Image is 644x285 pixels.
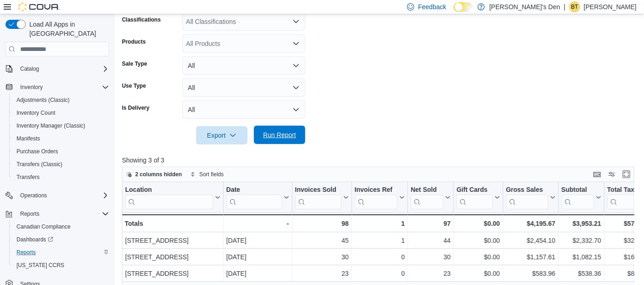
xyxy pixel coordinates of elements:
p: | [564,1,566,12]
span: Feedback [418,2,446,11]
div: [STREET_ADDRESS] [125,235,220,246]
input: Dark Mode [454,2,473,12]
span: 2 columns hidden [135,171,182,178]
div: $0.00 [457,235,500,246]
div: Net Sold [411,186,443,195]
div: 30 [295,251,349,263]
a: Dashboards [13,234,57,245]
button: Gift Cards [457,186,500,209]
div: $583.96 [506,268,556,279]
a: [US_STATE] CCRS [13,260,68,271]
div: [DATE] [226,268,289,279]
p: [PERSON_NAME]'s Den [490,1,560,12]
span: Inventory Count [17,109,55,117]
span: Dark Mode [454,12,454,12]
div: Date [226,186,282,209]
div: $1,082.15 [561,251,601,263]
span: Inventory [17,82,109,93]
button: Operations [2,189,113,202]
span: Manifests [13,133,109,144]
div: [DATE] [226,251,289,263]
span: BT [571,1,578,12]
div: Gift Card Sales [457,186,493,209]
div: Gross Sales [506,186,548,195]
button: Inventory Count [9,106,113,119]
button: Canadian Compliance [9,220,113,233]
span: Sort fields [199,171,224,178]
button: Operations [17,190,51,201]
button: Display options [606,169,617,180]
div: Invoices Ref [355,186,397,209]
div: 1 [355,235,405,246]
button: Catalog [17,63,43,74]
span: [US_STATE] CCRS [17,262,64,269]
div: Brittany Thomas [569,1,580,12]
span: Reports [17,249,36,256]
button: All [182,101,305,119]
a: Adjustments (Classic) [13,95,73,106]
a: Dashboards [9,233,113,246]
span: Inventory Manager (Classic) [17,122,85,129]
div: Invoices Ref [355,186,397,195]
div: Location [125,186,213,195]
a: Purchase Orders [13,146,62,157]
div: Subtotal [561,186,594,209]
div: $0.00 [457,268,500,279]
div: [DATE] [226,235,289,246]
div: $0.00 [457,251,500,263]
span: Purchase Orders [13,146,109,157]
a: Inventory Count [13,107,59,118]
button: Enter fullscreen [621,169,632,180]
span: Reports [20,210,39,218]
a: Inventory Manager (Classic) [13,120,89,131]
div: 1 [355,218,405,229]
button: Inventory [2,81,113,94]
div: $1,157.61 [506,251,556,263]
div: Gift Cards [457,186,493,195]
div: [STREET_ADDRESS] [125,268,220,279]
span: Reports [13,247,109,258]
a: Transfers [13,172,43,183]
button: Inventory [17,82,46,93]
button: Subtotal [561,186,601,209]
button: Adjustments (Classic) [9,94,113,106]
div: $3,953.21 [561,218,601,229]
span: Washington CCRS [13,260,109,271]
span: Export [202,126,242,145]
a: Canadian Compliance [13,221,74,232]
span: Purchase Orders [17,148,58,155]
a: Reports [13,247,39,258]
div: Net Sold [411,186,443,209]
span: Catalog [17,63,109,74]
label: Is Delivery [122,104,149,112]
span: Operations [17,190,109,201]
span: Inventory Manager (Classic) [13,120,109,131]
button: All [182,78,305,97]
button: [US_STATE] CCRS [9,259,113,272]
span: Canadian Compliance [13,221,109,232]
div: - [226,218,289,229]
div: 23 [295,268,349,279]
label: Use Type [122,82,146,89]
div: 97 [411,218,451,229]
div: 44 [411,235,451,246]
div: 98 [295,218,349,229]
button: Keyboard shortcuts [592,169,603,180]
span: Transfers (Classic) [13,159,109,170]
button: Manifests [9,132,113,145]
button: Reports [17,208,43,219]
button: Catalog [2,62,113,75]
p: Showing 3 of 3 [122,156,639,165]
button: Transfers (Classic) [9,158,113,171]
button: Transfers [9,171,113,184]
div: [STREET_ADDRESS] [125,251,220,263]
div: Total Tax [607,186,640,195]
span: Load All Apps in [GEOGRAPHIC_DATA] [26,20,109,38]
div: 45 [295,235,349,246]
label: Sale Type [122,60,147,67]
span: Operations [20,192,47,199]
button: Reports [2,207,113,220]
button: Net Sold [411,186,451,209]
div: Total Tax [607,186,640,209]
div: 23 [411,268,451,279]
